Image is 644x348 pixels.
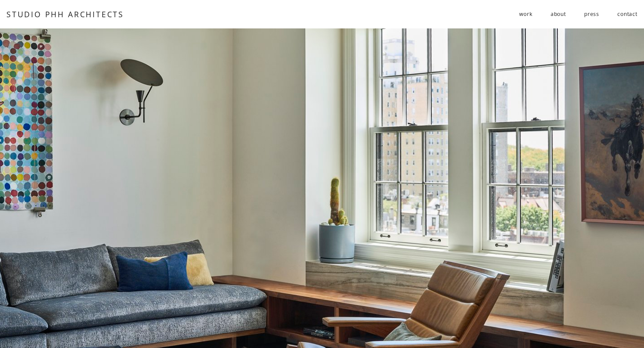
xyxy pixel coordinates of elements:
a: contact [617,7,638,21]
a: STUDIO PHH ARCHITECTS [6,9,124,19]
span: work [519,8,532,21]
a: about [551,7,566,21]
a: folder dropdown [519,7,532,21]
a: press [584,7,599,21]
